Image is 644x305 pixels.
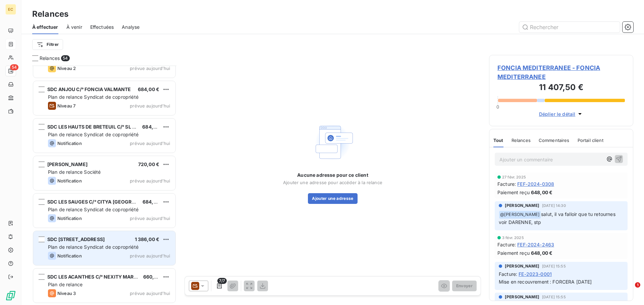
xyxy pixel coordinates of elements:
[497,63,625,81] span: FONCIA MEDITERRANEE - FONCIA MEDITERRANEE
[47,236,105,242] span: SDC [STREET_ADDRESS]
[505,294,539,300] span: [PERSON_NAME]
[143,199,164,205] span: 684,00 €
[47,199,162,205] span: SDC LES SAUGES C/° CITYA [GEOGRAPHIC_DATA]
[542,204,566,208] span: [DATE] 14:30
[542,264,566,268] span: [DATE] 15:55
[497,249,530,256] span: Paiement reçu
[452,281,477,291] button: Envoyer
[311,121,354,164] img: Empty state
[10,64,18,70] span: 54
[130,291,170,296] span: prévue aujourd’hui
[47,274,167,280] span: SDC LES ACANTHES C/° NEXITY MARSEILLE PRADO
[57,141,82,146] span: Notification
[57,291,76,296] span: Niveau 3
[138,86,159,92] span: 684,00 €
[635,282,640,288] span: 1
[499,271,517,278] span: Facture :
[517,241,554,248] span: FEF-2024-2463
[517,180,554,187] span: FEF-2024-0308
[537,110,586,118] button: Déplier le détail
[499,211,617,225] span: salut, il va falloir que tu retournes voir DARENNE, stp
[57,216,82,221] span: Notification
[502,175,526,179] span: 27 févr. 2025
[90,24,114,30] span: Effectuées
[47,86,131,92] span: SDC ANJOU C/° FONCIA VALMANTE
[505,203,539,209] span: [PERSON_NAME]
[217,278,227,284] span: 7/7
[48,132,139,137] span: Plan de relance Syndicat de copropriété
[5,4,16,15] div: EC
[32,24,58,30] span: À effectuer
[48,244,139,250] span: Plan de relance Syndicat de copropriété
[5,290,16,301] img: Logo LeanPay
[283,180,382,185] span: Ajouter une adresse pour accéder à la relance
[512,138,531,143] span: Relances
[497,241,516,248] span: Facture :
[539,138,570,143] span: Commentaires
[57,66,76,71] span: Niveau 2
[130,253,170,258] span: prévue aujourd’hui
[47,161,88,167] span: [PERSON_NAME]
[135,236,160,242] span: 1 386,00 €
[48,207,139,212] span: Plan de relance Syndicat de copropriété
[142,124,164,130] span: 684,00 €
[497,81,625,95] h3: 11 407,50 €
[505,263,539,269] span: [PERSON_NAME]
[493,138,503,143] span: Tout
[130,178,170,183] span: prévue aujourd’hui
[122,24,140,30] span: Analyse
[66,24,82,30] span: À venir
[32,39,63,50] button: Filtrer
[48,169,101,175] span: Plan de relance Société
[499,279,592,285] span: Mise en recouvrement : FORCERA [DATE]
[499,211,541,219] span: @ [PERSON_NAME]
[497,189,530,196] span: Paiement reçu
[578,138,603,143] span: Portail client
[531,249,552,256] span: 648,00 €
[130,216,170,221] span: prévue aujourd’hui
[502,236,524,240] span: 3 févr. 2025
[143,274,165,280] span: 660,00 €
[32,8,68,20] h3: Relances
[130,141,170,146] span: prévue aujourd’hui
[308,193,357,204] button: Ajouter une adresse
[519,271,552,278] span: FE-2023-0001
[40,55,60,62] span: Relances
[47,124,161,130] span: SDC LES HAUTS DE BRETEUIL C/° SL IMMOBILIER
[519,22,620,32] input: Rechercher
[57,103,75,108] span: Niveau 7
[621,282,637,298] iframe: Intercom live chat
[531,189,552,196] span: 648,00 €
[539,110,576,118] span: Déplier le détail
[48,94,139,100] span: Plan de relance Syndicat de copropriété
[130,66,170,71] span: prévue aujourd’hui
[496,104,499,109] span: 0
[542,295,566,299] span: [DATE] 15:55
[48,282,83,287] span: Plan de relance
[57,253,82,258] span: Notification
[32,66,176,305] div: grid
[61,55,69,61] span: 54
[297,172,368,178] span: Aucune adresse pour ce client
[130,103,170,108] span: prévue aujourd’hui
[138,161,159,167] span: 720,00 €
[57,178,82,183] span: Notification
[497,180,516,187] span: Facture :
